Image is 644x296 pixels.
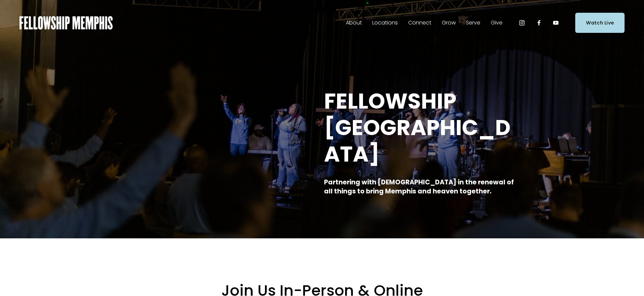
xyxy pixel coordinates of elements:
[408,17,431,28] a: folder dropdown
[19,16,113,29] img: Fellowship Memphis
[536,19,542,26] a: Facebook
[491,17,502,28] a: folder dropdown
[491,18,502,28] span: Give
[466,18,480,28] span: Serve
[324,178,515,196] strong: Partnering with [DEMOGRAPHIC_DATA] in the renewal of all things to bring Memphis and heaven toget...
[346,17,362,28] a: folder dropdown
[408,18,431,28] span: Connect
[442,18,456,28] span: Grow
[575,13,625,33] a: Watch Live
[324,86,511,169] strong: FELLOWSHIP [GEOGRAPHIC_DATA]
[466,17,480,28] a: folder dropdown
[372,18,398,28] span: Locations
[552,19,559,26] a: YouTube
[442,17,456,28] a: folder dropdown
[519,19,525,26] a: Instagram
[372,17,398,28] a: folder dropdown
[346,18,362,28] span: About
